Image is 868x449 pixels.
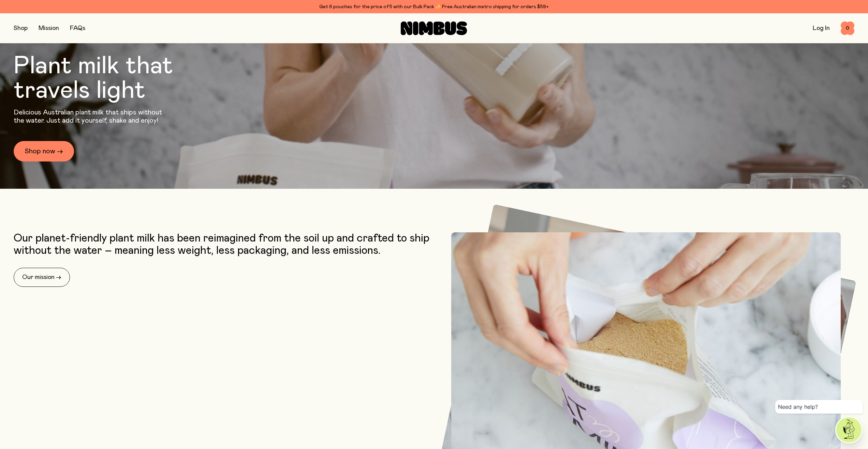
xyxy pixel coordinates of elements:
[841,21,854,35] button: 0
[14,141,74,161] a: Shop now →
[836,417,862,443] img: agent
[14,54,210,103] h1: Plant milk that travels light
[775,400,863,414] div: Need any help?
[14,268,70,287] a: Our mission →
[14,108,166,125] p: Delicious Australian plant milk that ships without the water. Just add it yourself, shake and enjoy!
[39,25,59,31] a: Mission
[70,25,85,31] a: FAQs
[14,232,431,257] p: Our planet-friendly plant milk has been reimagined from the soil up and crafted to ship without t...
[813,25,830,31] a: Log In
[14,3,854,11] div: Get 6 pouches for the price of 5 with our Bulk Pack ✨ Free Australian metro shipping for orders $59+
